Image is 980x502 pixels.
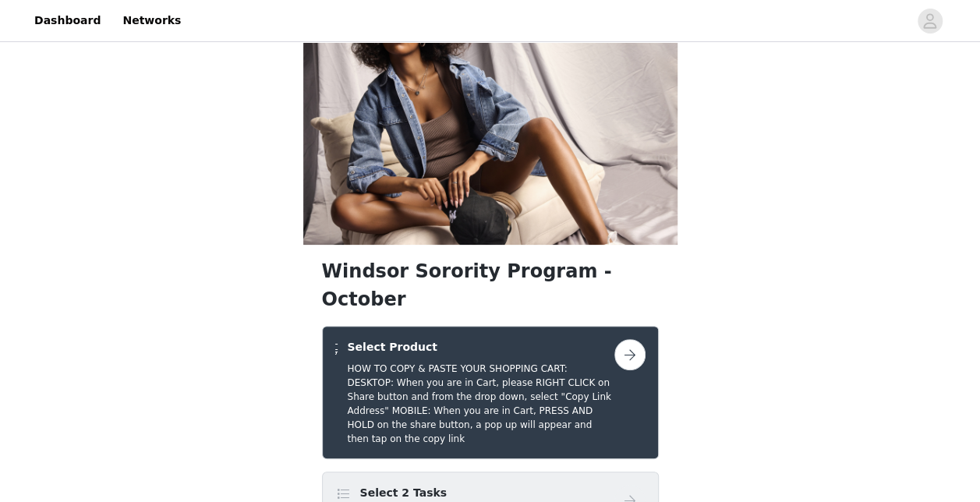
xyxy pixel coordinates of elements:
h4: Select 2 Tasks [360,485,448,501]
h1: Windsor Sorority Program - October [322,257,659,313]
div: Select Product [322,326,659,459]
a: Dashboard [25,3,110,38]
div: avatar [922,9,937,34]
h4: Select Product [347,339,614,355]
a: Networks [113,3,190,38]
h5: HOW TO COPY & PASTE YOUR SHOPPING CART: DESKTOP: When you are in Cart, please RIGHT CLICK on Shar... [347,362,614,446]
